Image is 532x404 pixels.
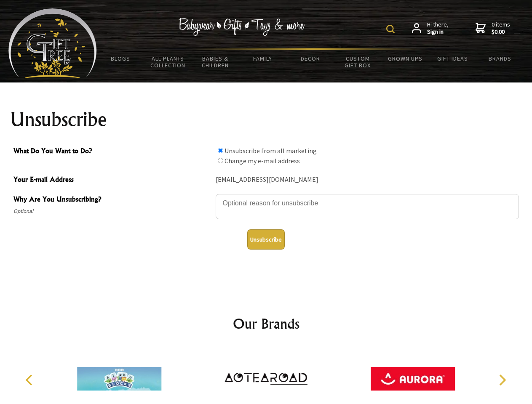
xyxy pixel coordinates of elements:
a: Brands [476,50,524,67]
span: Your E-mail Address [13,174,211,186]
img: product search [386,25,395,33]
label: Unsubscribe from all marketing [225,146,317,155]
input: What Do You Want to Do? [218,158,223,163]
h2: Our Brands [17,314,516,334]
img: Babywear - Gifts - Toys & more [179,18,305,36]
a: 0 items$0.00 [476,21,510,36]
button: Previous [21,371,40,389]
span: What Do You Want to Do? [13,146,211,158]
input: What Do You Want to Do? [218,148,223,153]
a: BLOGS [97,50,144,67]
img: Babyware - Gifts - Toys and more... [8,8,97,78]
a: Grown Ups [381,50,429,67]
div: [EMAIL_ADDRESS][DOMAIN_NAME] [216,173,519,186]
a: Family [239,50,287,67]
span: Why Are You Unsubscribing? [13,194,211,206]
a: Custom Gift Box [334,50,382,74]
strong: Sign in [427,28,449,36]
label: Change my e-mail address [225,157,300,165]
textarea: Why Are You Unsubscribing? [216,194,519,219]
a: Gift Ideas [429,50,476,67]
span: Hi there, [427,21,449,36]
button: Next [493,371,511,389]
strong: $0.00 [492,28,510,36]
h1: Unsubscribe [10,109,522,130]
a: Decor [286,50,334,67]
a: All Plants Collection [144,50,192,74]
button: Unsubscribe [247,229,285,250]
a: Babies & Children [192,50,239,74]
a: Hi there,Sign in [412,21,449,36]
span: Optional [13,206,211,216]
span: 0 items [492,21,510,36]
